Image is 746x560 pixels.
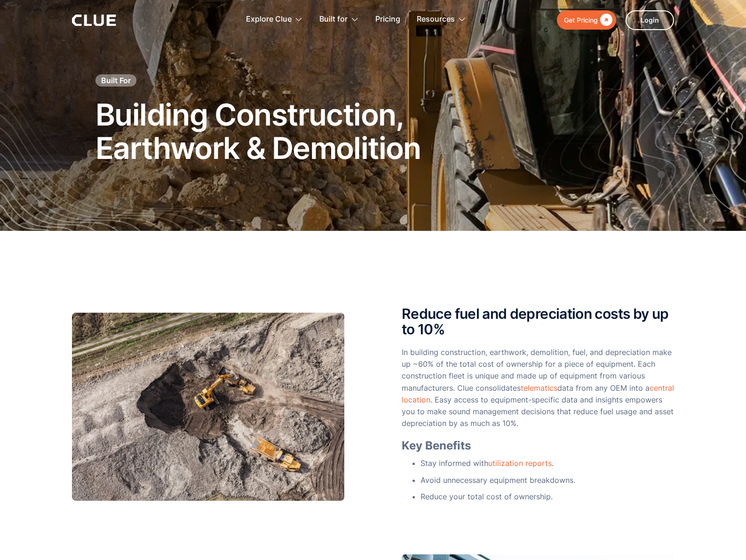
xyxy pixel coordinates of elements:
[421,457,674,469] li: Stay informed with .
[246,5,292,34] div: Explore Clue
[402,347,674,429] p: In building construction, earthwork, demolition, fuel, and depreciation make up ~60% of the total...
[72,313,344,501] img: Heavy Equipment Telematics
[417,5,455,34] div: Resources
[246,5,303,34] div: Explore Clue
[564,14,598,26] div: Get Pricing
[101,75,131,86] div: Built For
[319,5,359,34] div: Built for
[319,5,348,34] div: Built for
[421,491,674,503] li: Reduce your total cost of ownership.
[402,383,674,404] a: central location
[402,306,674,337] h2: Reduce fuel and depreciation costs by up to 10%
[95,98,421,165] h1: Building Construction, Earthwork & Demolition
[557,10,616,30] a: Get Pricing
[598,14,612,26] div: 
[521,383,557,393] a: telematics
[488,458,552,468] a: utilization reports
[626,10,674,30] a: Login
[421,474,674,486] li: Avoid unnecessary equipment breakdowns.
[95,74,136,87] a: Built For
[375,5,400,34] a: Pricing
[417,5,466,34] div: Resources
[402,439,674,453] h3: Key Benefits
